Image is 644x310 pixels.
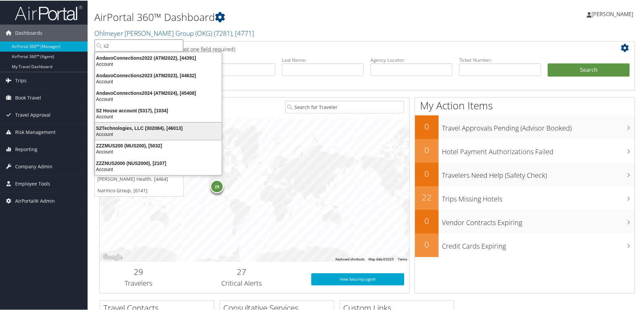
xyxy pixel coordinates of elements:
[91,95,226,102] div: Account
[91,166,226,172] div: Account
[415,162,635,186] a: 0Travelers Need Help (Safety Check)
[210,179,224,192] div: 29
[415,115,635,138] a: 0Travel Approvals Pending (Advisor Booked)
[182,278,301,287] h3: Critical Alerts
[193,56,275,63] label: First Name:
[91,78,226,84] div: Account
[105,278,172,287] h3: Travelers
[15,123,56,140] span: Risk Management
[415,120,439,132] h2: 0
[442,190,635,203] h3: Trips Missing Hotels
[415,167,439,179] h2: 0
[548,63,630,76] button: Search
[105,265,172,277] h2: 29
[587,3,640,24] a: [PERSON_NAME]
[15,192,55,209] span: AirPortal® Admin
[91,113,226,119] div: Account
[15,24,42,41] span: Dashboards
[94,28,254,37] a: Ohlmeyer [PERSON_NAME] Group (OKG)
[285,100,404,113] input: Search for Traveler
[105,42,585,53] h2: Airtinerary Lookup
[91,107,226,113] div: S2 House account (5317), [1034]
[182,265,301,277] h2: 27
[282,56,364,63] label: Last Name:
[232,28,254,37] span: , [ 4771 ]
[214,28,232,37] span: ( 7281 )
[91,54,226,60] div: AndavoConnections2022 (ATM2022), [44391]
[15,106,51,123] span: Travel Approval
[368,257,394,260] span: Map data ©2025
[442,237,635,250] h3: Credit Cards Expiring
[335,256,364,261] button: Keyboard shortcuts
[95,184,183,196] a: Narmco Group, [6141]
[415,238,439,250] h2: 0
[91,60,226,66] div: Account
[442,143,635,156] h3: Hotel Payment Authorizations Failed
[371,56,452,63] label: Agency Locator:
[91,131,226,137] div: Account
[15,175,50,192] span: Employee Tools
[398,257,407,260] a: Terms (opens in new tab)
[459,56,541,63] label: Ticket Number:
[15,158,53,174] span: Company Admin
[415,144,439,155] h2: 0
[442,214,635,227] h3: Vendor Contracts Expiring
[91,160,226,166] div: ZZZNUS2000 (NUS2000), [2107]
[415,138,635,162] a: 0Hotel Payment Authorizations Failed
[94,9,458,24] h1: AirPortal 360™ Dashboard
[15,140,37,157] span: Reporting
[101,252,124,261] a: Open this area in Google Maps (opens a new window)
[15,4,82,20] img: airportal-logo.png
[591,10,633,17] span: [PERSON_NAME]
[415,215,439,226] h2: 0
[95,173,183,184] a: [PERSON_NAME] Health, [4464]
[442,167,635,179] h3: Travelers Need Help (Safety Check)
[415,186,635,209] a: 22Trips Missing Hotels
[415,209,635,233] a: 0Vendor Contracts Expiring
[311,273,404,285] a: View SecurityLogic®
[91,148,226,154] div: Account
[15,72,27,88] span: Trips
[91,89,226,95] div: AndavoConnections2024 (ATM2024), [45408]
[15,89,41,106] span: Book Travel
[91,142,226,148] div: ZZZMUS200 (MUS200), [5032]
[415,233,635,256] a: 0Credit Cards Expiring
[95,39,183,51] input: Search Accounts
[171,45,235,52] span: (at least one field required)
[91,72,226,78] div: AndavoConnections2023 (ATM2023), [44632]
[101,252,124,261] img: Google
[415,191,439,202] h2: 22
[91,124,226,131] div: S2Technologies, LLC (302084), [46013]
[415,98,635,112] h1: My Action Items
[442,119,635,132] h3: Travel Approvals Pending (Advisor Booked)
